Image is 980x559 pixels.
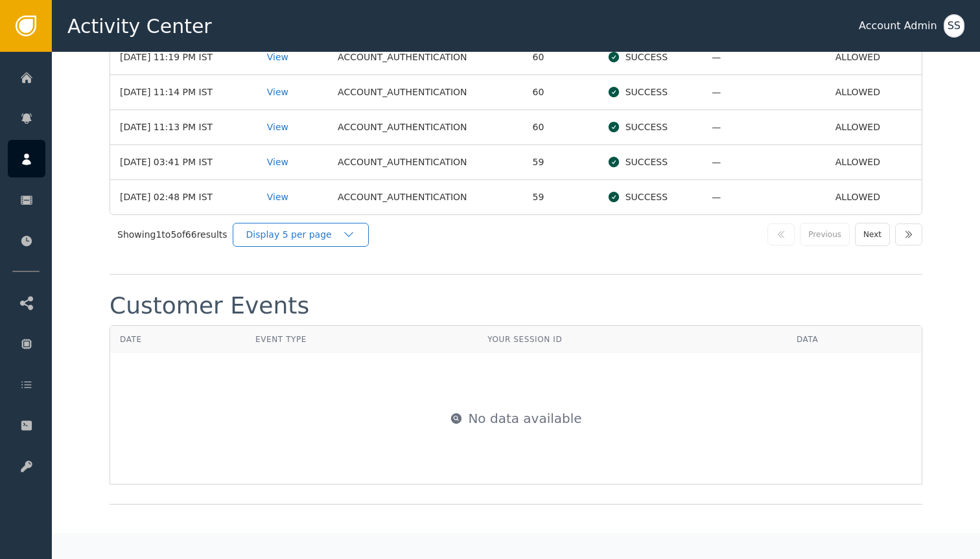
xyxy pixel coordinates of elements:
button: Display 5 per page [233,223,369,247]
td: 60 [523,75,598,110]
td: 59 [523,180,598,214]
td: ACCOUNT_AUTHENTICATION [328,75,523,110]
div: SUCCESS [607,86,692,99]
td: ALLOWED [826,40,922,75]
td: 60 [523,40,598,75]
td: — [702,110,826,145]
span: No data available [468,409,581,428]
div: SUCCESS [607,155,692,169]
span: Activity Center [67,12,212,41]
div: SUCCESS [607,120,692,134]
td: ALLOWED [826,75,922,110]
td: ACCOUNT_AUTHENTICATION [328,110,523,145]
div: Event Type [255,334,468,345]
td: [DATE] 11:14 PM IST [110,75,257,110]
td: — [702,180,826,214]
td: ALLOWED [826,145,922,180]
td: [DATE] 02:48 PM IST [110,180,257,214]
div: SUCCESS [607,190,692,204]
td: — [702,40,826,75]
div: View [267,120,318,134]
td: ACCOUNT_AUTHENTICATION [328,180,523,214]
div: Your Session ID [487,334,562,345]
div: Account Admin [859,18,937,34]
td: [DATE] 03:41 PM IST [110,145,257,180]
td: [DATE] 11:13 PM IST [110,110,257,145]
td: ALLOWED [826,180,922,214]
div: View [267,155,318,169]
div: Date [120,334,236,345]
td: ACCOUNT_AUTHENTICATION [328,40,523,75]
div: View [267,190,318,204]
div: Customer Events [110,294,309,317]
div: SUCCESS [607,51,692,64]
td: — [702,75,826,110]
div: Display 5 per page [246,228,342,242]
div: Showing 1 to 5 of 66 results [117,228,227,242]
td: [DATE] 11:19 PM IST [110,40,257,75]
td: — [702,145,826,180]
div: View [267,86,318,99]
button: Next [855,223,890,246]
td: ALLOWED [826,110,922,145]
button: SS [944,14,964,38]
div: Data [797,334,912,345]
td: 60 [523,110,598,145]
td: 59 [523,145,598,180]
div: View [267,51,318,64]
td: ACCOUNT_AUTHENTICATION [328,145,523,180]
